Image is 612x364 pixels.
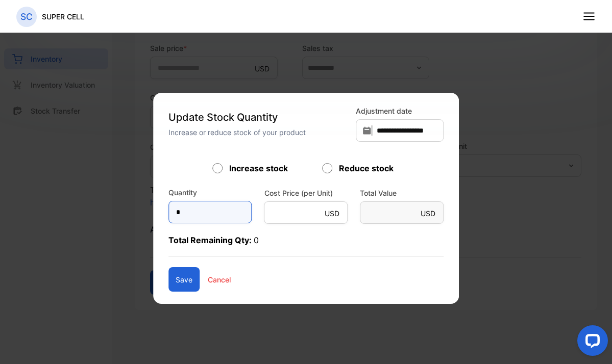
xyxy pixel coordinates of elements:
[229,162,288,174] label: Increase stock
[339,162,394,174] label: Reduce stock
[325,208,339,219] p: USD
[208,274,231,285] p: Cancel
[168,110,350,125] p: Update Stock Quantity
[42,11,84,22] p: SUPER CELL
[254,235,259,245] span: 0
[421,208,435,219] p: USD
[356,106,444,116] label: Adjustment date
[168,234,444,257] p: Total Remaining Qty:
[168,127,350,138] p: Increase or reduce stock of your product
[168,187,197,198] label: Quantity
[168,267,200,292] button: Save
[264,188,348,198] label: Cost Price (per Unit)
[569,321,612,364] iframe: LiveChat chat widget
[20,10,33,23] p: SC
[360,188,444,198] label: Total Value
